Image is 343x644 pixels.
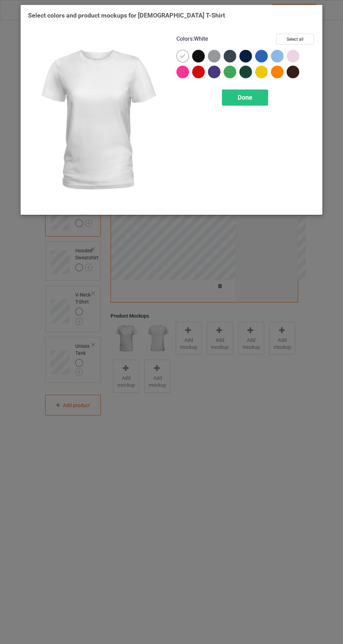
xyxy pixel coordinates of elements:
span: Done [238,94,252,101]
span: White [194,35,208,42]
button: Select all [276,34,314,45]
h4: : [176,35,208,43]
img: regular.jpg [28,34,167,207]
span: Colors [176,35,192,42]
span: Select colors and product mockups for [DEMOGRAPHIC_DATA] T-Shirt [28,12,225,19]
